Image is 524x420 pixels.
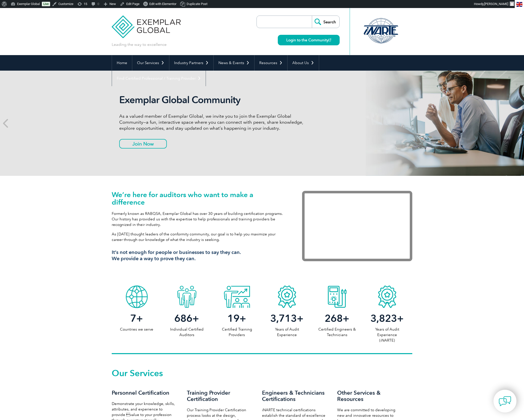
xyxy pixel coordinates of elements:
a: News & Events [214,55,254,71]
span: 19 [227,312,239,324]
input: Search [312,16,339,28]
h2: Exemplar Global Community [119,94,307,106]
a: Home [112,55,132,71]
h3: Engineers & Technicians Certifications [262,390,327,402]
p: Individual Certified Auditors [162,327,212,338]
a: Resources [254,55,287,71]
p: Years of Audit Experience (iNARTE) [362,327,412,343]
img: en [516,2,522,7]
h3: It’s not enough for people or businesses to say they can. We provide a way to prove they can. [112,249,287,262]
h2: + [362,314,412,322]
a: Find Certified Professional / Training Provider [112,71,206,86]
a: Live [42,2,50,6]
a: Our Services [132,55,169,71]
p: Certified Training Providers [212,327,262,338]
a: Join Now [119,139,167,149]
h2: + [212,314,262,322]
img: contact-chat.png [499,395,511,407]
h3: Training Provider Certification [187,390,252,402]
p: As [DATE] thought leaders of the conformity community, our goal is to help you maximize your care... [112,231,287,242]
h1: We’re here for auditors who want to make a difference [112,191,287,206]
a: Industry Partners [169,55,213,71]
p: As a valued member of Exemplar Global, we invite you to join the Exemplar Global Community—a fun,... [119,113,307,131]
span: 3,823 [370,312,397,324]
p: Countries we serve [112,327,162,332]
p: Years of Audit Experience [262,327,312,338]
h2: + [312,314,362,322]
span: Edit with Elementor [149,2,176,6]
a: Login to the Community [278,35,340,45]
span: 686 [174,312,192,324]
h3: Personnel Certification [112,390,177,396]
span: 3,713 [270,312,297,324]
p: Formerly known as RABQSA, Exemplar Global has over 30 years of building certification programs. O... [112,211,287,227]
span: 268 [325,312,343,324]
span: 7 [130,312,136,324]
h2: + [262,314,312,322]
h2: + [112,314,162,322]
a: About Us [288,55,319,71]
img: Exemplar Global [112,8,181,38]
span: [PERSON_NAME] [484,2,508,6]
h3: Other Services & Resources [337,390,402,402]
p: Certified Engineers & Technicians [312,327,362,338]
h2: + [162,314,212,322]
p: Leading the way to excellence [112,42,167,47]
h2: Our Services [112,369,412,377]
img: open_square.png [328,39,331,41]
iframe: Exemplar Global: Working together to make a difference [302,191,412,261]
